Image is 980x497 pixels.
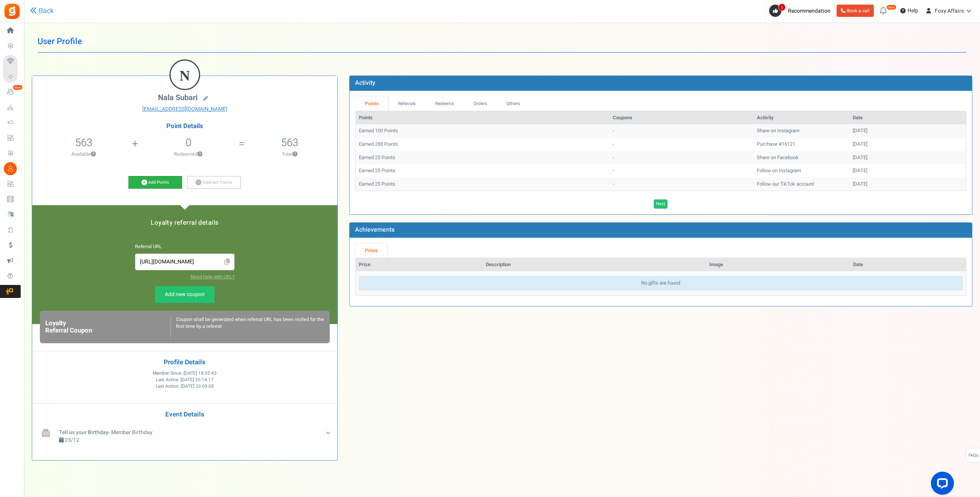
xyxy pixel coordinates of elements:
b: Activity [355,78,375,87]
td: Earned 288 Points [356,138,610,151]
span: FAQs [968,448,978,463]
p: Available [36,151,131,158]
a: Referrals [388,97,426,111]
p: Redeemed [139,151,238,158]
a: Next [654,199,668,209]
img: Gratisfaction [3,3,21,20]
a: Points [355,97,388,111]
th: Prize [356,258,483,272]
h6: Loyalty Referral Coupon [45,320,171,334]
td: - [610,164,754,178]
th: Date [850,111,966,125]
button: ? [293,152,298,157]
a: Subtract Points [187,176,241,189]
td: - [610,178,754,191]
span: 563 [75,135,92,150]
span: Click to Copy [221,255,233,269]
a: Add new coupon [155,286,215,303]
span: Help [906,7,918,15]
span: 1 [778,3,786,11]
a: Add Points [128,176,182,189]
td: Earned 100 Points [356,124,610,138]
th: Points [356,111,610,125]
h4: Point Details [32,123,337,130]
span: - Member Birthday [59,428,153,436]
div: [DATE] [853,167,963,174]
td: - [610,138,754,151]
span: Last Action : [156,383,214,390]
td: Follow on Instagram [754,164,850,178]
div: No gifts are found [359,276,963,290]
span: Foxy Affairs [935,7,964,15]
span: 23/12 [65,436,79,444]
h1: User Profile [38,31,967,53]
td: Share on Instagram [754,124,850,138]
b: Tell us your Birthday [59,428,109,436]
h5: Loyalty referral details [40,219,330,226]
p: Total [245,151,333,158]
td: Purchase #16121 [754,138,850,151]
h5: 0 [186,137,191,148]
th: Activity [754,111,850,125]
a: Need help with URL? [191,273,235,280]
a: Others [497,97,529,111]
figcaption: N [171,61,199,91]
div: [DATE] [853,154,963,161]
a: Help [897,5,921,17]
th: Image [706,258,850,272]
span: Recommendation [788,7,830,15]
td: Earned 25 Points [356,164,610,178]
th: Description [483,258,706,272]
button: ? [197,152,202,157]
h5: 563 [281,137,298,148]
td: Earned 25 Points [356,178,610,191]
td: Earned 25 Points [356,151,610,165]
em: New [13,85,23,90]
div: Coupon shall be generated when referral URL has been visited for the first time by a referral [171,316,324,338]
span: [DATE] 20:14:17 [181,377,214,383]
td: Share on Facebook [754,151,850,165]
h6: Referral URL [135,244,235,250]
h4: Event Details [38,411,332,418]
a: Prizes [355,244,388,258]
span: Last Active : [156,377,214,383]
b: Achievements [355,225,395,234]
a: Orders [464,97,497,111]
a: New [3,86,21,99]
em: New [886,5,896,10]
span: Nala Subari [158,92,197,103]
div: [DATE] [853,141,963,148]
a: Redeems [426,97,464,111]
td: - [610,124,754,138]
a: Book a call [837,5,874,17]
span: [DATE] 20:09:08 [181,383,214,390]
span: [DATE] 18:05:43 [184,370,217,377]
div: [DATE] [853,181,963,188]
div: [DATE] [853,127,963,135]
th: Date [850,258,966,272]
h4: Profile Details [38,359,332,366]
button: ? [91,152,96,157]
span: Member Since : [153,370,217,377]
th: Coupons [610,111,754,125]
td: Follow our TikTok account [754,178,850,191]
a: 1 Recommendation [769,5,834,17]
a: [EMAIL_ADDRESS][DOMAIN_NAME] [38,105,332,113]
td: - [610,151,754,165]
